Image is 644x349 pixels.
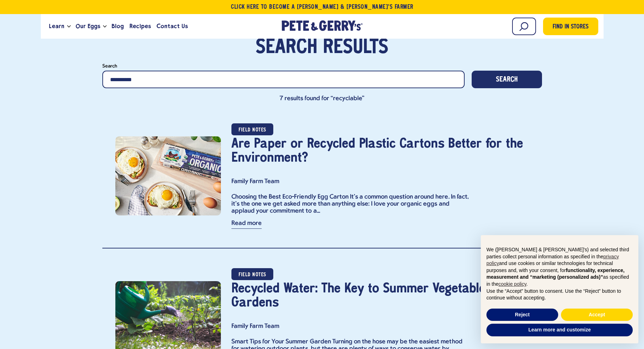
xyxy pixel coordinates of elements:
[127,17,154,36] a: Recipes
[49,22,64,31] span: Learn
[73,17,103,36] a: Our Eggs
[109,17,127,36] a: Blog
[231,220,262,229] a: Read more
[231,123,273,135] span: Field notes
[486,288,633,302] p: Use the “Accept” button to consent. Use the “Reject” button to continue without accepting.
[111,22,124,31] span: Blog
[154,17,191,36] a: Contact Us
[129,22,151,31] span: Recipes
[553,22,588,32] span: Find in Stores
[486,309,558,321] button: Reject
[486,324,633,336] button: Learn more and customize
[543,18,598,35] a: Find in Stores
[157,22,188,31] span: Contact Us
[498,281,526,287] a: cookie policy
[46,17,67,36] a: Learn
[102,37,542,58] h1: Search results
[561,309,633,321] button: Accept
[103,25,107,28] button: Open the dropdown menu for Our Eggs
[231,194,469,215] div: Choosing the Best Eco-Friendly Egg Carton It's a common question around here. In fact, it's the o...
[102,62,542,71] label: Search
[102,121,542,230] div: item
[472,71,542,88] button: Search
[67,25,71,28] button: Open the dropdown menu for Learn
[231,322,529,331] p: Family Farm Team
[231,283,485,309] a: Recycled Water: The Key to Summer Vegetable Gardens
[231,138,523,164] a: Are Paper or Recycled Plastic Cartons Better for the Environment?
[512,18,536,35] input: Search
[231,268,273,280] span: Field notes
[76,22,100,31] span: Our Eggs
[486,246,633,288] p: We ([PERSON_NAME] & [PERSON_NAME]'s) and selected third parties collect personal information as s...
[102,94,542,104] p: 7 results found for “recyclable”
[475,230,644,349] div: Notice
[231,177,529,187] p: Family Farm Team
